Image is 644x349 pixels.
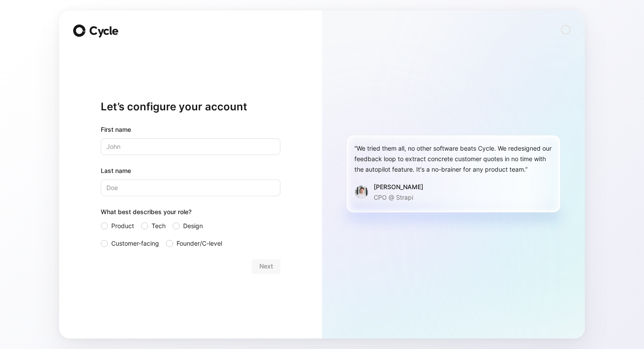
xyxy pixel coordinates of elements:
h1: Let’s configure your account [101,100,280,114]
span: Founder/C-level [177,238,222,249]
div: First name [101,124,280,135]
span: Tech [152,221,166,231]
span: Design [183,221,203,231]
label: Last name [101,166,280,176]
div: What best describes your role? [101,207,280,221]
div: [PERSON_NAME] [374,182,423,192]
input: Doe [101,180,280,196]
span: Customer-facing [111,238,159,249]
div: “We tried them all, no other software beats Cycle. We redesigned our feedback loop to extract con... [354,143,552,175]
span: Product [111,221,134,231]
input: John [101,138,280,155]
p: CPO @ Strapi [374,192,423,203]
